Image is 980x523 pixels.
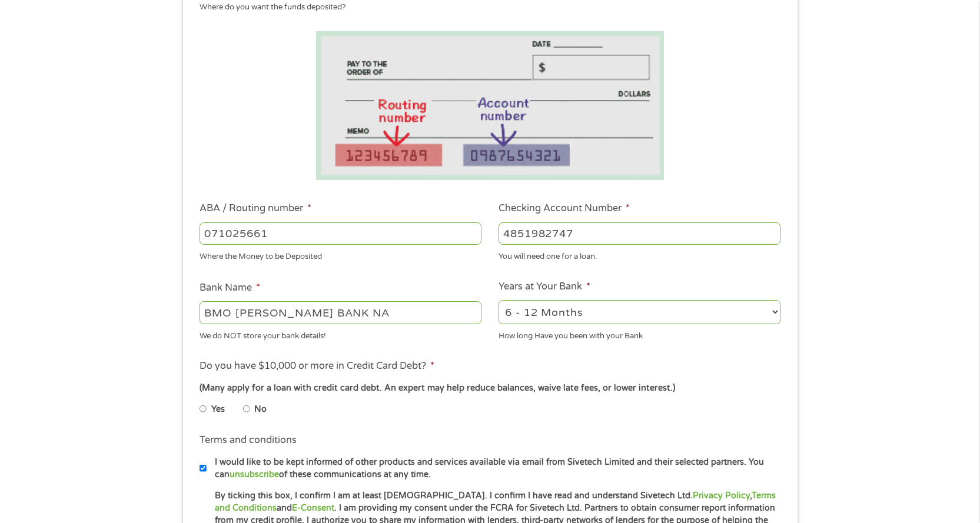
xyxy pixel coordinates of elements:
input: 263177916 [200,222,481,245]
label: Bank Name [200,282,260,294]
label: Years at Your Bank [499,281,590,293]
input: 345634636 [499,222,780,245]
label: Do you have $10,000 or more in Credit Card Debt? [200,360,434,372]
a: E-Consent [292,503,334,513]
label: Yes [211,403,225,416]
div: We do NOT store your bank details! [200,326,481,342]
div: Where the Money to be Deposited [200,247,481,263]
img: Routing number location [316,31,665,180]
label: Terms and conditions [200,434,297,447]
label: ABA / Routing number [200,202,311,215]
label: I would like to be kept informed of other products and services available via email from Sivetech... [207,456,784,481]
div: How long Have you been with your Bank [499,326,780,342]
a: Terms and Conditions [215,491,776,513]
label: Checking Account Number [499,202,630,215]
div: You will need one for a loan. [499,247,780,263]
div: (Many apply for a loan with credit card debt. An expert may help reduce balances, waive late fees... [200,382,780,395]
label: No [254,403,267,416]
a: Privacy Policy [693,491,750,501]
a: unsubscribe [230,469,279,479]
div: Where do you want the funds deposited? [200,2,772,14]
